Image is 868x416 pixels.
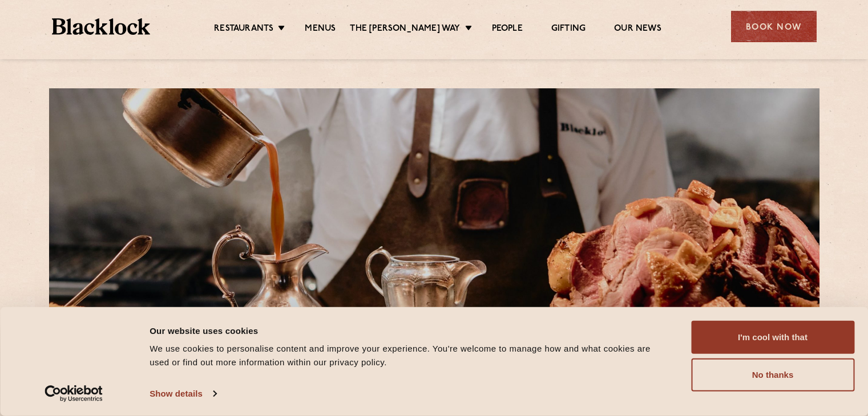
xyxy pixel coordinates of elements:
[614,23,661,36] a: Our News
[24,385,124,402] a: Usercentrics Cookiebot - opens in a new window
[731,11,817,42] div: Book Now
[214,23,273,36] a: Restaurants
[150,324,665,337] div: Our website uses cookies
[150,385,216,402] a: Show details
[492,23,523,36] a: People
[691,358,854,391] button: No thanks
[305,23,336,36] a: Menus
[691,321,854,354] button: I'm cool with that
[52,18,151,35] img: BL_Textured_Logo-footer-cropped.svg
[350,23,460,36] a: The [PERSON_NAME] Way
[150,342,665,369] div: We use cookies to personalise content and improve your experience. You're welcome to manage how a...
[551,23,586,36] a: Gifting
